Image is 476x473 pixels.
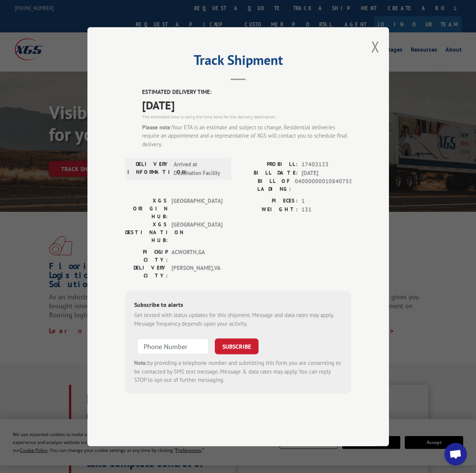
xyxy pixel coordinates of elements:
[142,113,351,120] div: The estimated time is using the time zone for the delivery destination.
[238,160,298,169] label: PROBILL:
[171,197,222,220] span: [GEOGRAPHIC_DATA]
[302,197,351,205] span: 1
[125,264,168,280] label: DELIVERY CITY:
[137,338,209,354] input: Phone Number
[171,248,222,264] span: ACWORTH , GA
[302,160,351,169] span: 17402123
[142,88,351,96] label: ESTIMATED DELIVERY TIME:
[215,338,259,354] button: SUBSCRIBE
[125,220,168,244] label: XGS DESTINATION HUB:
[134,311,342,328] div: Get texted with status updates for this shipment. Message and data rates may apply. Message frequ...
[171,220,222,244] span: [GEOGRAPHIC_DATA]
[125,55,351,69] h2: Track Shipment
[302,205,351,214] span: 131
[238,168,298,177] label: BILL DATE:
[142,123,172,130] strong: Please note:
[127,160,170,177] label: DELIVERY INFORMATION:
[142,96,351,113] span: [DATE]
[444,443,467,465] a: Open chat
[295,177,351,193] span: 04000000010840755
[142,123,351,148] div: Your ETA is an estimate and subject to change. Residential deliveries require an appointment and ...
[134,359,342,384] div: by providing a telephone number and submitting this form you are consenting to be contacted by SM...
[134,359,147,366] strong: Note:
[134,300,342,311] div: Subscribe to alerts
[238,177,291,193] label: BILL OF LADING:
[125,197,168,220] label: XGS ORIGIN HUB:
[171,264,222,280] span: [PERSON_NAME] , VA
[302,168,351,177] span: [DATE]
[371,37,380,57] button: Close modal
[238,205,298,214] label: WEIGHT:
[125,248,168,264] label: PICKUP CITY:
[238,197,298,205] label: PIECES:
[174,160,225,177] span: Arrived at Destination Facility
